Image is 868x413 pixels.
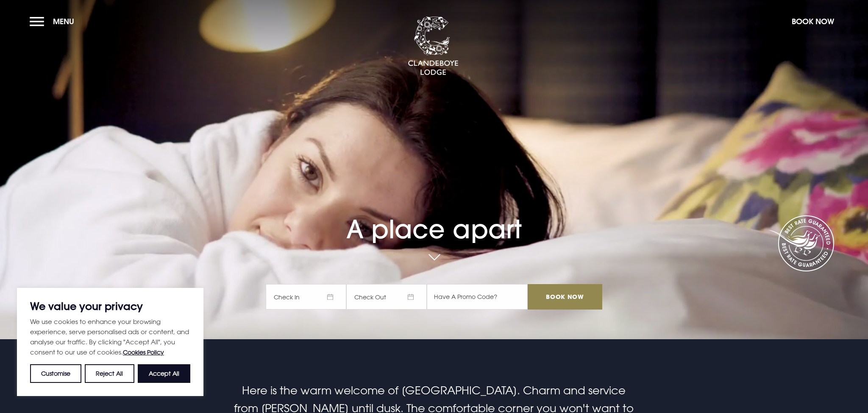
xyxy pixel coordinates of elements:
[138,364,190,383] button: Accept All
[787,12,838,31] button: Book Now
[85,364,134,383] button: Reject All
[123,349,164,356] a: Cookies Policy
[30,301,190,311] p: We value your privacy
[266,189,602,244] h1: A place apart
[30,12,78,31] button: Menu
[53,17,74,26] span: Menu
[30,364,81,383] button: Customise
[17,288,203,396] div: We value your privacy
[528,284,602,310] input: Book Now
[427,284,528,310] input: Have A Promo Code?
[30,316,190,357] p: We use cookies to enhance your browsing experience, serve personalised ads or content, and analys...
[266,284,346,310] span: Check In
[346,284,427,310] span: Check Out
[408,17,459,76] img: Clandeboye Lodge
